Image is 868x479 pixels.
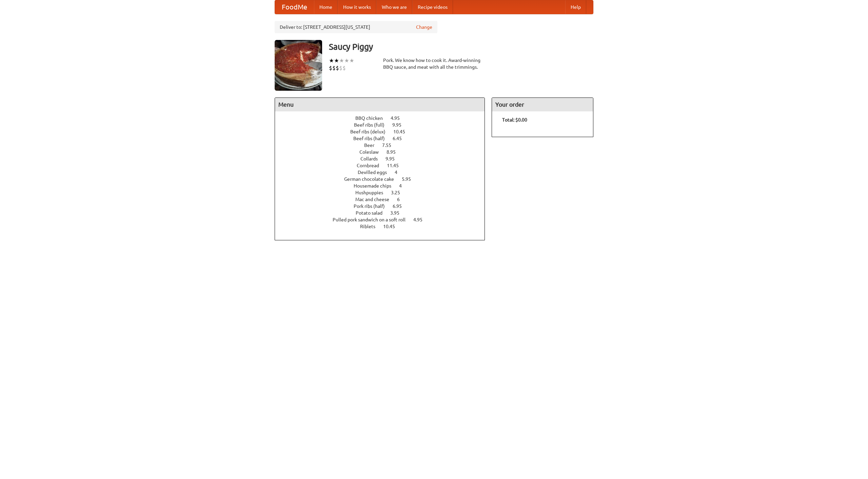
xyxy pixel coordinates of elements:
span: 3.95 [390,210,406,216]
a: Mac and cheese 6 [355,197,412,202]
span: 10.45 [383,224,402,229]
span: 4 [395,170,404,175]
span: Mac and cheese [355,197,396,202]
span: 5.95 [402,176,418,182]
span: 9.95 [392,122,408,128]
li: ★ [339,57,344,64]
span: 6 [397,197,407,202]
span: 7.55 [382,143,398,148]
span: 4 [399,183,409,189]
li: $ [336,64,339,72]
a: Coleslaw 8.95 [359,149,408,155]
span: Collards [360,156,384,161]
a: Riblets 10.45 [360,224,408,229]
a: Home [314,0,338,14]
span: 6.45 [393,136,409,141]
span: 10.45 [393,129,412,134]
div: Deliver to: [STREET_ADDRESS][US_STATE] [275,21,437,33]
span: Devilled eggs [358,170,394,175]
span: Beef ribs (delux) [350,129,392,134]
a: Recipe videos [412,0,453,14]
div: Pork. We know how to cook it. Award-winning BBQ sauce, and meat with all the trimmings. [383,57,485,70]
a: Housemade chips 4 [354,183,414,189]
b: Total: $0.00 [502,117,527,123]
span: Cornbread [357,163,386,168]
a: How it works [338,0,376,14]
span: 9.95 [386,156,401,161]
span: Riblets [360,224,382,229]
a: FoodMe [275,0,314,14]
a: Beef ribs (delux) 10.45 [350,129,418,134]
a: Cornbread 11.45 [357,163,411,168]
span: Housemade chips [354,183,398,189]
span: BBQ chicken [355,115,390,121]
a: Pork ribs (half) 6.95 [354,203,414,209]
span: 11.45 [387,163,406,168]
span: Coleslaw [359,149,386,155]
a: BBQ chicken 4.95 [355,115,412,121]
a: Help [565,0,586,14]
span: Beer [364,143,381,148]
li: ★ [349,57,354,64]
a: Potato salad 3.95 [356,210,412,216]
li: ★ [334,57,339,64]
a: Collards 9.95 [360,156,407,161]
a: Pulled pork sandwich on a soft roll 4.95 [333,217,435,222]
span: Pulled pork sandwich on a soft roll [333,217,412,222]
span: 4.95 [391,115,407,121]
span: 6.95 [393,203,409,209]
span: 3.25 [391,190,407,195]
a: Beer 7.55 [364,143,404,148]
span: 4.95 [413,217,429,222]
span: Hushpuppies [355,190,390,195]
li: $ [329,64,332,72]
h3: Saucy Piggy [329,40,593,53]
li: ★ [329,57,334,64]
li: $ [339,64,342,72]
span: Pork ribs (half) [354,203,392,209]
a: Beef ribs (full) 9.95 [354,122,414,128]
li: $ [342,64,346,72]
span: 8.95 [387,149,402,155]
a: German chocolate cake 5.95 [344,176,423,182]
a: Change [416,24,432,30]
li: $ [332,64,336,72]
a: Who we are [376,0,412,14]
span: Potato salad [356,210,389,216]
img: angular.jpg [275,40,322,91]
a: Hushpuppies 3.25 [355,190,413,195]
a: Beef ribs (half) 6.45 [353,136,414,141]
h4: Menu [275,98,485,111]
span: Beef ribs (full) [354,122,391,128]
span: Beef ribs (half) [353,136,392,141]
h4: Your order [492,98,593,111]
a: Devilled eggs 4 [358,170,410,175]
span: German chocolate cake [344,176,401,182]
li: ★ [344,57,349,64]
